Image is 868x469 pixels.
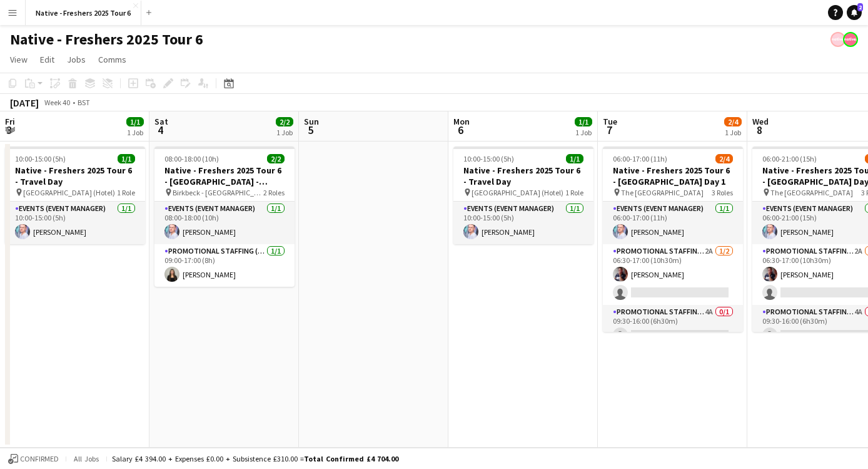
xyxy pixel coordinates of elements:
[750,123,769,137] span: 8
[847,5,862,20] a: 2
[67,54,86,65] span: Jobs
[575,117,592,126] span: 1/1
[71,454,101,463] span: All jobs
[153,123,168,137] span: 4
[601,123,617,137] span: 7
[453,147,593,244] app-job-card: 10:00-15:00 (5h)1/1Native - Freshers 2025 Tour 6 - Travel Day [GEOGRAPHIC_DATA] (Hotel)1 RoleEven...
[857,3,863,11] span: 2
[263,188,285,197] span: 2 Roles
[566,154,583,163] span: 1/1
[126,117,144,126] span: 1/1
[40,54,54,65] span: Edit
[93,51,131,68] a: Comms
[35,51,59,68] a: Edit
[117,188,135,197] span: 1 Role
[164,154,219,163] span: 08:00-18:00 (10h)
[565,188,583,197] span: 1 Role
[463,154,514,163] span: 10:00-15:00 (5h)
[715,154,733,163] span: 2/4
[154,202,295,244] app-card-role: Events (Event Manager)1/108:00-18:00 (10h)[PERSON_NAME]
[603,202,743,244] app-card-role: Events (Event Manager)1/106:00-17:00 (11h)[PERSON_NAME]
[154,116,168,127] span: Sat
[118,154,135,163] span: 1/1
[453,202,593,244] app-card-role: Events (Event Manager)1/110:00-15:00 (5h)[PERSON_NAME]
[472,188,563,197] span: [GEOGRAPHIC_DATA] (Hotel)
[154,147,295,287] app-job-card: 08:00-18:00 (10h)2/2Native - Freshers 2025 Tour 6 - [GEOGRAPHIC_DATA] - [GEOGRAPHIC_DATA] Birkbec...
[23,188,115,197] span: [GEOGRAPHIC_DATA] (Hotel)
[15,154,66,163] span: 10:00-15:00 (5h)
[603,165,743,187] h3: Native - Freshers 2025 Tour 6 - [GEOGRAPHIC_DATA] Day 1
[20,455,59,463] span: Confirmed
[127,128,143,137] div: 1 Job
[6,452,61,466] button: Confirmed
[173,188,263,197] span: Birkbeck - [GEOGRAPHIC_DATA]
[452,123,470,137] span: 6
[5,51,33,68] a: View
[724,117,742,126] span: 2/4
[98,54,126,65] span: Comms
[752,116,769,127] span: Wed
[3,123,15,137] span: 3
[304,116,319,127] span: Sun
[78,98,90,107] div: BST
[154,244,295,287] app-card-role: Promotional Staffing (Brand Ambassadors)1/109:00-17:00 (8h)[PERSON_NAME]
[770,188,853,197] span: The [GEOGRAPHIC_DATA]
[10,54,28,65] span: View
[830,32,845,47] app-user-avatar: native Staffing
[725,128,741,137] div: 1 Job
[712,188,733,197] span: 3 Roles
[453,116,470,127] span: Mon
[267,154,285,163] span: 2/2
[603,116,617,127] span: Tue
[41,98,73,107] span: Week 40
[276,117,293,126] span: 2/2
[613,154,667,163] span: 06:00-17:00 (11h)
[112,454,398,463] div: Salary £4 394.00 + Expenses £0.00 + Subsistence £310.00 =
[5,202,145,244] app-card-role: Events (Event Manager)1/110:00-15:00 (5h)[PERSON_NAME]
[603,147,743,332] app-job-card: 06:00-17:00 (11h)2/4Native - Freshers 2025 Tour 6 - [GEOGRAPHIC_DATA] Day 1 The [GEOGRAPHIC_DATA]...
[762,154,817,163] span: 06:00-21:00 (15h)
[5,147,145,244] app-job-card: 10:00-15:00 (5h)1/1Native - Freshers 2025 Tour 6 - Travel Day [GEOGRAPHIC_DATA] (Hotel)1 RoleEven...
[621,188,704,197] span: The [GEOGRAPHIC_DATA]
[154,165,295,187] h3: Native - Freshers 2025 Tour 6 - [GEOGRAPHIC_DATA] - [GEOGRAPHIC_DATA]
[302,123,319,137] span: 5
[276,128,293,137] div: 1 Job
[453,165,593,187] h3: Native - Freshers 2025 Tour 6 - Travel Day
[843,32,858,47] app-user-avatar: native Staffing
[10,96,39,109] div: [DATE]
[603,244,743,305] app-card-role: Promotional Staffing (Brand Ambassadors)2A1/206:30-17:00 (10h30m)[PERSON_NAME]
[575,128,592,137] div: 1 Job
[62,51,91,68] a: Jobs
[10,30,203,49] h1: Native - Freshers 2025 Tour 6
[5,116,15,127] span: Fri
[304,454,398,463] span: Total Confirmed £4 704.00
[603,305,743,348] app-card-role: Promotional Staffing (Brand Ambassadors)4A0/109:30-16:00 (6h30m)
[5,165,145,187] h3: Native - Freshers 2025 Tour 6 - Travel Day
[26,1,141,25] button: Native - Freshers 2025 Tour 6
